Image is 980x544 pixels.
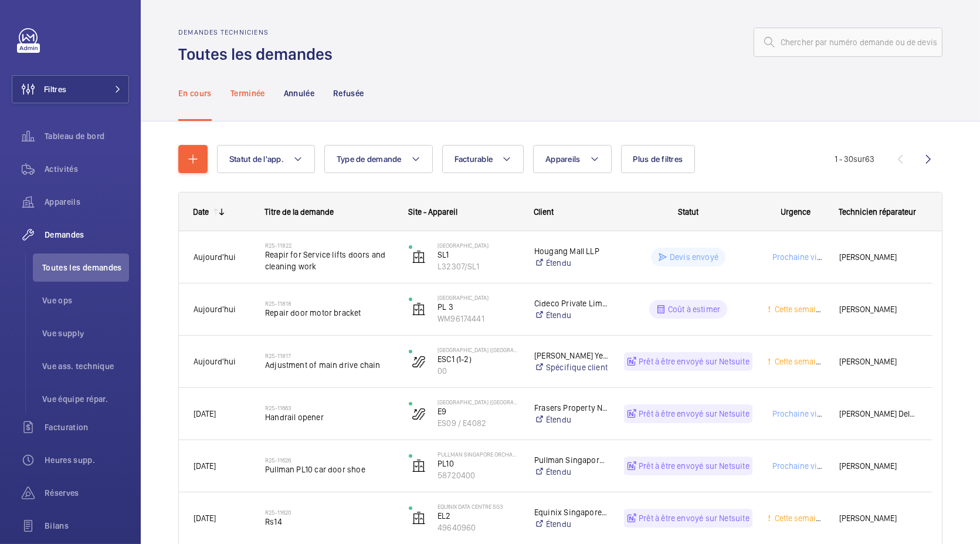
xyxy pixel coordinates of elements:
a: Étendu [534,309,609,321]
span: Repair door motor bracket [265,307,394,319]
h2: R25-11818 [265,300,394,307]
span: sur [853,154,865,164]
span: Adjustment of main drive chain [265,359,394,371]
p: Refusée [333,87,364,99]
span: Vue équipe répar. [42,393,129,405]
p: Prêt à être envoyé sur Netsuite [639,512,750,524]
span: Vue ops [42,295,129,306]
span: Tableau de bord [45,130,129,142]
span: Site - Appareil [408,207,457,217]
span: Cette semaine [772,513,825,523]
a: Étendu [534,414,609,425]
p: [GEOGRAPHIC_DATA] [438,242,519,249]
button: Type de demande [324,145,433,173]
span: Appareils [45,196,129,208]
span: [DATE] [194,409,216,418]
h2: Demandes techniciens [178,28,340,36]
img: elevator.svg [412,250,426,264]
span: Client [534,207,554,217]
span: Vue ass. technique [42,360,129,372]
span: Reapir for Service lifts doors and cleaning work [265,249,394,272]
span: Facturation [45,421,129,433]
p: Equinix Data Centre SG3 [438,503,519,510]
p: [PERSON_NAME] Yew Integrated Pte Ltd c/o NLB [534,350,609,361]
a: Étendu [534,466,609,478]
span: Aujourd'hui [194,305,236,314]
span: Aujourd'hui [194,252,236,262]
h1: Toutes les demandes [178,43,340,65]
p: [GEOGRAPHIC_DATA] ([GEOGRAPHIC_DATA]) [438,398,519,406]
span: Heures supp. [45,454,129,466]
p: Coût à estimer [668,303,721,315]
span: Technicien réparateur [839,207,916,217]
img: escalator.svg [412,354,426,369]
p: [GEOGRAPHIC_DATA] [438,294,519,301]
span: Cette semaine [772,305,825,314]
h2: R25-11620 [265,509,394,516]
p: E9 [438,406,519,417]
img: elevator.svg [412,459,426,473]
span: Aujourd'hui [194,357,236,366]
p: Prêt à être envoyé sur Netsuite [639,408,750,420]
p: SL1 [438,249,519,261]
img: elevator.svg [412,511,426,525]
p: 49640960 [438,522,519,533]
span: Vue supply [42,327,129,339]
span: [PERSON_NAME] [839,355,918,368]
span: Prochaine visite [770,461,830,471]
span: Appareils [545,154,580,164]
span: Rs14 [265,516,394,528]
p: ES09 / E4082 [438,417,519,429]
button: Filtres [12,75,129,103]
span: Plus de filtres [633,154,683,164]
span: Statut [678,207,698,217]
span: [PERSON_NAME] [839,459,918,472]
span: [PERSON_NAME] [839,512,918,525]
span: Prochaine visite [770,252,830,262]
p: Terminée [230,87,265,99]
span: Type de demande [337,154,402,164]
p: Annulée [284,87,314,99]
p: EL2 [438,510,519,522]
p: 00 [438,365,519,377]
p: PL10 [438,458,519,469]
span: Urgence [781,207,811,217]
span: 1 - 30 63 [835,155,874,163]
span: Prochaine visite [770,409,830,418]
p: Pullman Singapore Orchard [534,454,609,466]
p: Devis envoyé [670,251,718,263]
p: [GEOGRAPHIC_DATA] ([GEOGRAPHIC_DATA]) [438,346,519,353]
span: [DATE] [194,513,216,523]
span: Facturable [455,154,493,164]
div: Date [193,207,209,217]
p: 58720400 [438,469,519,481]
button: Facturable [442,145,524,173]
p: Cideco Private Limited [534,298,609,309]
span: [PERSON_NAME] Dela [PERSON_NAME] [839,407,918,420]
p: Equinix Singapore PTE LTD [534,506,609,518]
span: Titre de la demande [265,207,334,217]
span: Toutes les demandes [42,262,129,273]
span: Handrail opener [265,411,394,423]
p: En cours [178,87,212,99]
h2: R25-11626 [265,457,394,464]
a: Étendu [534,518,609,530]
p: Prêt à être envoyé sur Netsuite [639,356,750,367]
span: Réserves [45,487,129,499]
button: Appareils [533,145,611,173]
p: L32307/SL1 [438,261,519,272]
h2: R25-11817 [265,352,394,359]
span: [PERSON_NAME] [839,303,918,316]
p: ESC1 (1-2) [438,353,519,365]
p: PL 3 [438,301,519,313]
span: [PERSON_NAME] [839,251,918,263]
p: Prêt à être envoyé sur Netsuite [639,460,750,472]
input: Chercher par numéro demande ou de devis [754,28,942,57]
p: Hougang Mall LLP [534,245,609,257]
img: elevator.svg [412,302,426,316]
span: Statut de l'app. [229,154,284,164]
span: Cette semaine [772,357,825,366]
h2: R25-11822 [265,242,394,249]
span: Filtres [44,83,66,95]
a: Étendu [534,257,609,269]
